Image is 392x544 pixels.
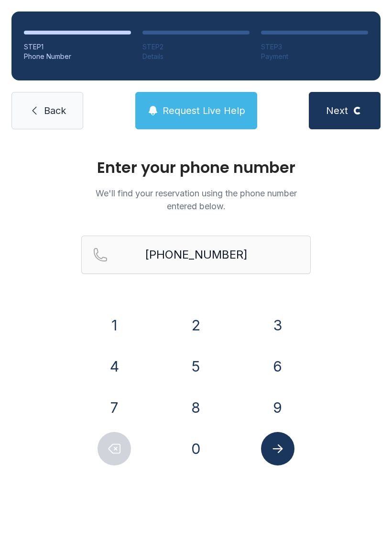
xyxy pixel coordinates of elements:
[44,104,66,117] span: Back
[326,104,348,117] span: Next
[98,308,131,342] button: 1
[179,350,213,383] button: 5
[24,52,131,61] div: Phone Number
[261,52,368,61] div: Payment
[179,391,213,424] button: 8
[81,236,311,274] input: Reservation phone number
[261,42,368,52] div: STEP 3
[261,308,294,342] button: 3
[98,432,131,465] button: Delete number
[81,187,311,213] p: We'll find your reservation using the phone number entered below.
[81,160,311,175] h1: Enter your phone number
[179,308,213,342] button: 2
[24,42,131,52] div: STEP 1
[261,432,294,465] button: Submit lookup form
[261,350,294,383] button: 6
[98,391,131,424] button: 7
[179,432,213,465] button: 0
[163,104,245,117] span: Request Live Help
[142,52,250,61] div: Details
[261,391,294,424] button: 9
[142,42,250,52] div: STEP 2
[98,350,131,383] button: 4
